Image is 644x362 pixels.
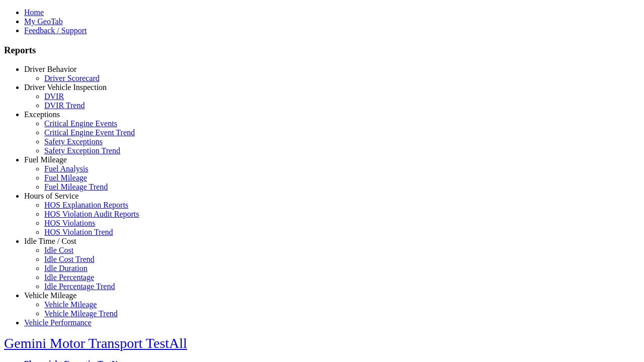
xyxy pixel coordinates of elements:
[4,335,187,351] a: Gemini Motor Transport TestAll
[44,246,73,254] a: Idle Cost
[24,237,76,245] a: Idle Time / Cost
[44,255,95,263] a: Idle Cost Trend
[24,192,78,200] a: Hours of Service
[24,318,92,327] a: Vehicle Performance
[44,219,95,227] a: HOS Violations
[24,83,107,92] a: Driver Vehicle Inspection
[44,282,115,291] a: Idle Percentage Trend
[24,155,67,164] a: Fuel Mileage
[4,45,640,56] h3: Reports
[44,146,120,155] a: Safety Exception Trend
[44,264,88,273] a: Idle Duration
[24,291,76,300] a: Vehicle Mileage
[44,309,118,318] a: Vehicle Mileage Trend
[24,17,63,26] a: My GeoTab
[24,65,76,73] a: Driver Behavior
[44,137,103,146] a: Safety Exceptions
[44,273,94,282] a: Idle Percentage
[24,110,60,119] a: Exceptions
[44,101,85,110] a: DVIR Trend
[44,201,128,209] a: HOS Explanation Reports
[44,228,113,236] a: HOS Violation Trend
[44,300,97,309] a: Vehicle Mileage
[44,210,139,218] a: HOS Violation Audit Reports
[44,128,135,137] a: Critical Engine Event Trend
[44,183,108,191] a: Fuel Mileage Trend
[24,26,87,35] a: Feedback / Support
[44,119,117,128] a: Critical Engine Events
[44,173,87,182] a: Fuel Mileage
[44,164,89,173] a: Fuel Analysis
[44,74,100,82] a: Driver Scorecard
[24,8,44,17] a: Home
[44,92,64,101] a: DVIR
